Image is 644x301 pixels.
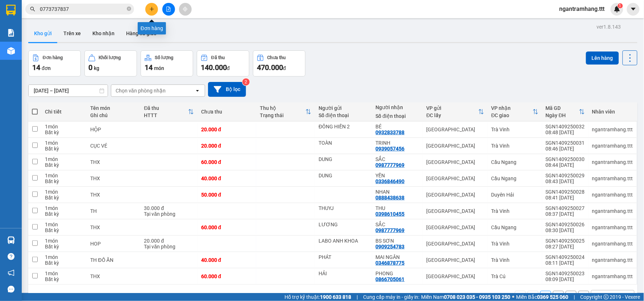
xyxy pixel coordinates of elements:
[144,105,188,111] div: Đã thu
[45,129,83,135] div: Bất kỳ
[376,156,419,162] div: SẮC
[267,55,286,60] div: Chưa thu
[91,241,137,247] div: HOP
[427,241,484,247] div: [GEOGRAPHIC_DATA]
[537,294,569,300] strong: 0369 525 060
[208,82,246,97] button: Bộ lọc
[376,244,405,250] div: 0909254783
[427,208,484,214] div: [GEOGRAPHIC_DATA]
[242,78,250,86] sup: 2
[427,273,484,279] div: [GEOGRAPHIC_DATA]
[604,294,609,300] span: copyright
[586,51,619,65] button: Lên hàng
[7,29,15,37] img: solution-icon
[363,293,420,301] span: Cung cấp máy in - giấy in:
[546,254,585,260] div: SGN1409250024
[546,195,585,201] div: 08:41 [DATE]
[84,50,137,77] button: Khối lượng0kg
[91,127,137,132] div: HỘP
[592,159,633,165] div: ngantramhang.ttt
[201,127,253,132] div: 20.000 đ
[45,173,83,178] div: 1 món
[491,105,533,111] div: VP nhận
[45,109,83,115] div: Chi tiết
[491,112,533,118] div: ĐC giao
[516,293,569,301] span: Miền Bắc
[376,254,419,260] div: MAI NGÂN
[201,63,227,72] span: 140.000
[423,102,488,121] th: Toggle SortBy
[45,254,83,260] div: 1 món
[45,211,83,217] div: Bất kỳ
[319,173,368,178] div: DUNG
[427,192,484,198] div: [GEOGRAPHIC_DATA]
[45,271,83,276] div: 1 món
[45,238,83,244] div: 1 món
[227,65,230,71] span: đ
[319,205,368,211] div: THUYJ
[376,238,419,244] div: BS SƠN
[542,102,589,121] th: Toggle SortBy
[141,50,193,77] button: Số lượng14món
[546,173,585,178] div: SGN1409250029
[546,105,579,111] div: Mã GD
[319,124,368,129] div: ĐÔNG HIỀN 2
[491,176,539,181] div: Cầu Ngang
[45,156,83,162] div: 1 món
[376,227,405,233] div: 0987777969
[614,6,620,12] img: icon-new-feature
[87,25,120,42] button: Kho nhận
[546,156,585,162] div: SGN1409250030
[319,238,368,244] div: LABO ANH KHOA
[592,143,633,149] div: ngantramhang.ttt
[376,222,419,227] div: SẮC
[45,276,83,282] div: Bất kỳ
[91,112,137,118] div: Ghi chú
[45,124,83,129] div: 1 món
[376,260,405,266] div: 0346878775
[546,189,585,195] div: SGN1409250028
[201,273,253,279] div: 60.000 đ
[630,6,637,12] span: caret-down
[91,105,137,111] div: Tên món
[491,192,539,198] div: Duyên Hải
[201,224,253,230] div: 60.000 đ
[91,143,137,149] div: CỤC VÉ
[546,244,585,250] div: 08:27 [DATE]
[546,276,585,282] div: 08:09 [DATE]
[491,127,539,132] div: Trà Vinh
[376,146,405,152] div: 0939057456
[260,112,306,118] div: Trạng thái
[491,208,539,214] div: Trà Vinh
[546,222,585,227] div: SGN1409250026
[546,112,579,118] div: Ngày ĐH
[7,236,15,244] img: warehouse-icon
[183,7,188,12] span: aim
[319,271,368,276] div: HẢI
[376,113,419,119] div: Số điện thoại
[201,143,253,149] div: 20.000 đ
[619,3,622,8] span: 1
[546,205,585,211] div: SGN1409250027
[201,257,253,263] div: 40.000 đ
[45,205,83,211] div: 1 món
[45,189,83,195] div: 1 món
[45,146,83,152] div: Bất kỳ
[145,3,158,16] button: plus
[491,159,539,165] div: Cầu Ngang
[546,260,585,266] div: 08:11 [DATE]
[116,87,166,94] div: Chọn văn phòng nhận
[195,88,200,94] svg: open
[512,296,515,298] span: ⚪️
[376,205,419,211] div: THU
[320,294,351,300] strong: 1900 633 818
[491,143,539,149] div: Trà Vinh
[319,105,368,111] div: Người gửi
[144,244,194,250] div: Tại văn phòng
[127,6,131,13] span: close-circle
[144,211,194,217] div: Tại văn phòng
[427,176,484,181] div: [GEOGRAPHIC_DATA]
[91,273,137,279] div: THX
[319,112,368,118] div: Số điện thoại
[592,241,633,247] div: ngantramhang.ttt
